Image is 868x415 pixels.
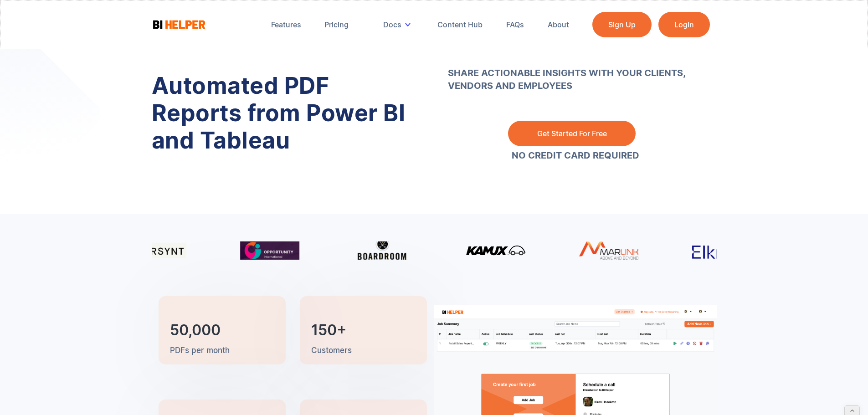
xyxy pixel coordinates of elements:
p: ‍ [448,41,703,105]
a: Content Hub [431,15,489,35]
a: Features [265,15,308,35]
a: Pricing [318,15,355,35]
div: About [548,20,569,29]
div: Pricing [324,20,349,29]
div: Docs [377,15,421,35]
a: About [541,15,575,35]
div: FAQs [506,20,524,29]
p: Customers [311,345,352,356]
p: PDFs per month [170,345,230,356]
a: NO CREDIT CARD REQUIRED [512,151,639,160]
div: Content Hub [437,20,483,29]
div: Docs [383,20,401,29]
h1: Automated PDF Reports from Power BI and Tableau [152,72,421,154]
a: Sign Up [592,12,652,37]
img: Klarsynt logo [127,243,186,258]
a: Login [658,12,710,37]
strong: NO CREDIT CARD REQUIRED [512,150,639,161]
a: FAQs [500,15,530,35]
strong: SHARE ACTIONABLE INSIGHTS WITH YOUR CLIENTS, VENDORS AND EMPLOYEES ‍ [448,41,703,105]
a: Get Started For Free [508,121,636,146]
h3: 50,000 [170,323,221,337]
h3: 150+ [311,323,347,337]
div: Features [271,20,301,29]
